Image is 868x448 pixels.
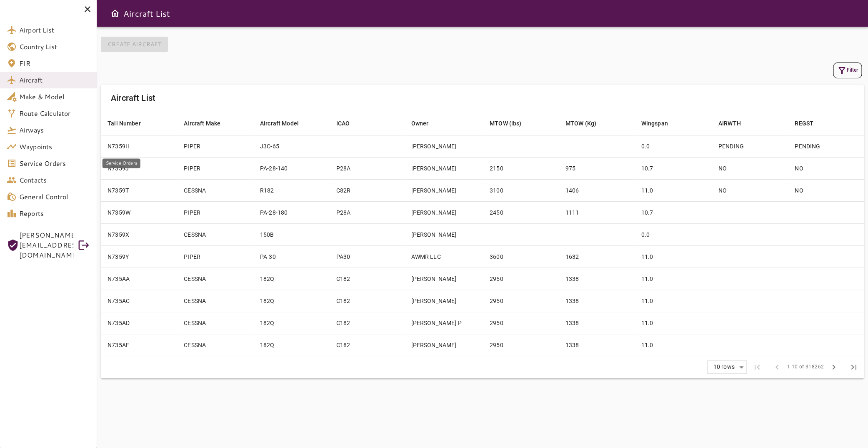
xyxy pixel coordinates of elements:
[712,135,788,157] td: PENDING
[833,63,862,78] button: Filter
[101,135,177,157] td: N7359H
[634,334,711,356] td: 11.0
[634,223,711,245] td: 0.0
[19,42,90,52] span: Country List
[490,118,533,128] span: MTOW (lbs)
[559,179,635,201] td: 1406
[712,157,788,179] td: NO
[483,157,559,179] td: 2150
[559,245,635,268] td: 1632
[108,118,152,128] span: Tail Number
[330,245,405,268] td: PA30
[483,268,559,290] td: 2950
[19,108,90,118] span: Route Calculator
[19,230,73,260] span: [PERSON_NAME][EMAIL_ADDRESS][DOMAIN_NAME]
[330,290,405,312] td: C182
[483,201,559,223] td: 2450
[844,357,864,377] span: Last Page
[177,157,253,179] td: PIPER
[634,312,711,334] td: 11.0
[330,312,405,334] td: C182
[330,179,405,201] td: C82R
[101,245,177,268] td: N7359Y
[404,223,483,245] td: [PERSON_NAME]
[103,158,140,168] div: Service Orders
[260,118,310,128] span: Aircraft Model
[177,245,253,268] td: PIPER
[404,312,483,334] td: [PERSON_NAME] P
[708,361,746,373] div: 10 rows
[177,135,253,157] td: PIPER
[330,201,405,223] td: P28A
[559,290,635,312] td: 1338
[634,135,711,157] td: 0.0
[19,25,90,35] span: Airport List
[101,268,177,290] td: N735AA
[559,157,635,179] td: 975
[177,290,253,312] td: CESSNA
[849,362,859,372] span: last_page
[177,179,253,201] td: CESSNA
[107,5,123,22] button: Open drawer
[253,157,330,179] td: PA-28-140
[184,118,231,128] span: Aircraft Make
[336,118,361,128] span: ICAO
[101,334,177,356] td: N735AF
[253,223,330,245] td: 150B
[565,118,596,128] div: MTOW (Kg)
[711,363,736,370] div: 10 rows
[788,179,864,201] td: NO
[253,268,330,290] td: 182Q
[253,179,330,201] td: R182
[404,135,483,157] td: [PERSON_NAME]
[336,118,350,128] div: ICAO
[101,312,177,334] td: N735AD
[177,201,253,223] td: PIPER
[795,118,813,128] div: REGST
[101,290,177,312] td: N735AC
[404,179,483,201] td: [PERSON_NAME]
[634,245,711,268] td: 11.0
[19,208,90,218] span: Reports
[19,92,90,102] span: Make & Model
[404,157,483,179] td: [PERSON_NAME]
[824,357,844,377] span: Next Page
[19,175,90,185] span: Contacts
[19,142,90,152] span: Waypoints
[253,245,330,268] td: PA-30
[253,290,330,312] td: 182Q
[767,357,787,377] span: Previous Page
[330,157,405,179] td: P28A
[411,118,439,128] span: Owner
[177,334,253,356] td: CESSNA
[829,362,839,372] span: chevron_right
[330,334,405,356] td: C182
[559,201,635,223] td: 1111
[634,268,711,290] td: 11.0
[101,201,177,223] td: N7359W
[253,135,330,157] td: J3C-65
[634,201,711,223] td: 10.7
[559,312,635,334] td: 1338
[19,125,90,135] span: Airways
[19,158,90,168] span: Service Orders
[253,312,330,334] td: 182Q
[108,118,141,128] div: Tail Number
[565,118,607,128] span: MTOW (Kg)
[253,334,330,356] td: 182Q
[330,268,405,290] td: C182
[718,118,741,128] div: AIRWTH
[260,118,299,128] div: Aircraft Model
[184,118,220,128] div: Aircraft Make
[404,334,483,356] td: [PERSON_NAME]
[19,192,90,202] span: General Control
[404,201,483,223] td: [PERSON_NAME]
[788,157,864,179] td: NO
[404,268,483,290] td: [PERSON_NAME]
[795,118,824,128] span: REGST
[634,290,711,312] td: 11.0
[718,118,752,128] span: AIRWTH
[634,157,711,179] td: 10.7
[641,118,668,128] div: Wingspan
[19,75,90,85] span: Aircraft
